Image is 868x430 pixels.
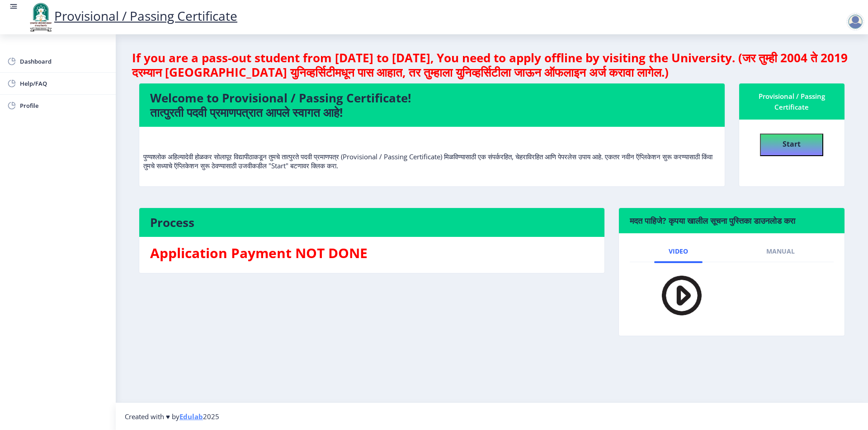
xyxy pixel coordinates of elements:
span: Dashboard [20,56,108,67]
img: PLAY.png [644,269,708,321]
a: Provisional / Passing Certificate [27,7,237,24]
span: Created with ♥ by 2025 [125,412,219,421]
img: logo [27,2,54,32]
h4: If you are a pass-out student from [DATE] to [DATE], You need to apply offline by visiting the Un... [132,51,852,79]
p: पुण्यश्लोक अहिल्यादेवी होळकर सोलापूर विद्यापीठाकडून तुमचे तात्पुरते पदवी प्रमाणपत्र (Provisional ... [143,134,721,170]
span: Video [669,248,688,255]
span: Manual [766,248,795,255]
h4: Welcome to Provisional / Passing Certificate! तात्पुरती पदवी प्रमाणपत्रात आपले स्वागत आहे! [150,91,714,120]
span: Help/FAQ [20,78,108,89]
a: Manual [752,240,809,262]
b: Start [783,139,801,149]
button: Start [760,134,823,156]
h6: मदत पाहिजे? कृपया खालील सूचना पुस्तिका डाउनलोड करा [630,215,834,226]
span: Profile [20,100,108,111]
a: Edulab [179,412,203,421]
div: Provisional / Passing Certificate [750,91,834,112]
h3: Application Payment NOT DONE [150,244,594,262]
a: Video [654,240,703,262]
h4: Process [150,215,594,230]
